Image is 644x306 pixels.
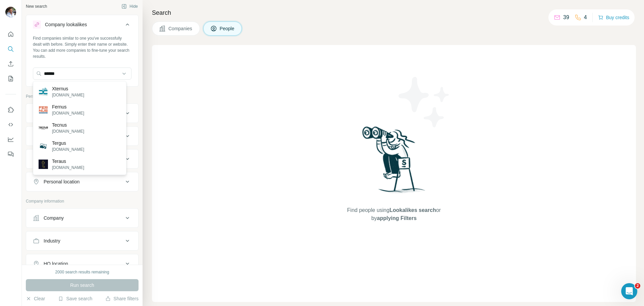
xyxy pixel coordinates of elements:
[39,141,48,151] img: Tergus
[5,7,16,17] img: Avatar
[26,3,47,9] div: New search
[52,140,84,146] p: Tergus
[44,178,79,185] div: Personal location
[377,215,417,221] span: applying Filters
[635,283,640,289] span: 2
[563,13,569,21] p: 39
[5,148,16,160] button: Feedback
[55,269,109,275] div: 2000 search results remaining
[5,43,16,55] button: Search
[26,16,138,35] button: Company lookalikes
[5,28,16,40] button: Quick start
[52,122,84,128] p: Tecnus
[39,123,48,133] img: Tecnus
[117,1,143,11] button: Hide
[45,21,87,28] div: Company lookalikes
[389,207,436,213] span: Lookalikes search
[52,128,84,134] p: [DOMAIN_NAME]
[220,25,235,32] span: People
[26,151,138,167] button: Department
[26,198,139,204] p: Company information
[359,125,429,200] img: Surfe Illustration - Woman searching with binoculars
[26,93,139,99] p: Personal information
[26,295,45,302] button: Clear
[26,210,138,226] button: Company
[52,85,84,92] p: Xternus
[39,87,48,96] img: Xternus
[5,104,16,116] button: Use Surfe on LinkedIn
[26,174,138,190] button: Personal location
[5,119,16,131] button: Use Surfe API
[52,165,84,171] p: [DOMAIN_NAME]
[26,105,138,121] button: Job title
[52,158,84,165] p: Teraus
[39,105,48,115] img: Fernus
[621,283,637,299] iframe: Intercom live chat
[39,160,48,169] img: Teraus
[340,206,447,222] span: Find people using or by
[26,233,138,249] button: Industry
[584,13,587,21] p: 4
[105,295,139,302] button: Share filters
[52,110,84,116] p: [DOMAIN_NAME]
[44,237,60,244] div: Industry
[52,103,84,110] p: Fernus
[52,146,84,152] p: [DOMAIN_NAME]
[26,128,138,144] button: Seniority
[26,256,138,272] button: HQ location
[5,58,16,70] button: Enrich CSV
[44,215,64,221] div: Company
[5,73,16,85] button: My lists
[168,25,193,32] span: Companies
[152,8,636,17] h4: Search
[598,13,629,22] button: Buy credits
[58,295,92,302] button: Save search
[394,72,454,132] img: Surfe Illustration - Stars
[52,92,84,98] p: [DOMAIN_NAME]
[5,133,16,145] button: Dashboard
[44,260,68,267] div: HQ location
[33,35,131,59] div: Find companies similar to one you've successfully dealt with before. Simply enter their name or w...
